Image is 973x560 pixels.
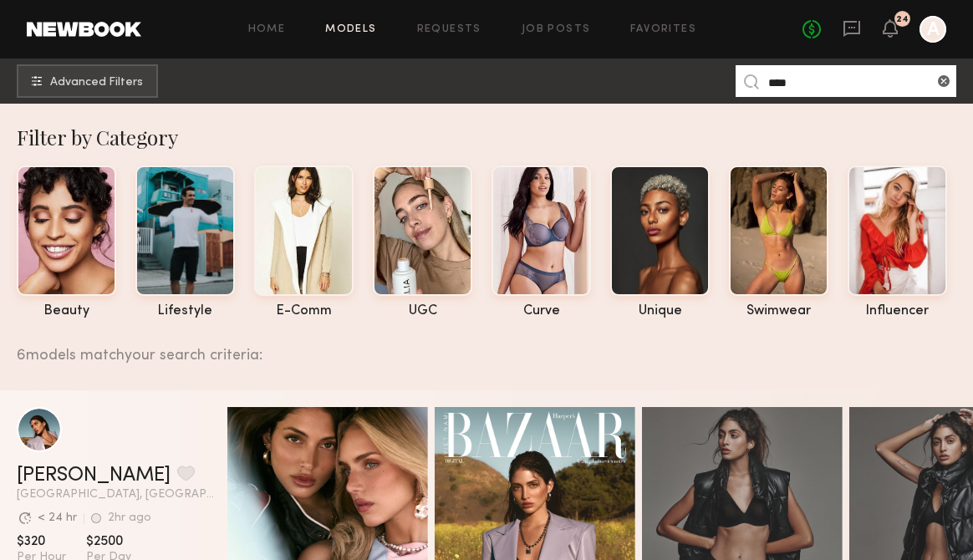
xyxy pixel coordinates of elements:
[17,304,116,318] div: beauty
[248,24,286,35] a: Home
[373,304,472,318] div: UGC
[17,466,171,486] a: [PERSON_NAME]
[896,15,909,24] div: 24
[522,24,591,35] a: Job Posts
[135,304,235,318] div: lifestyle
[86,533,131,550] span: $2500
[108,512,151,524] div: 2hr ago
[325,24,376,35] a: Models
[630,24,696,35] a: Favorites
[920,16,946,43] a: A
[610,304,710,318] div: unique
[254,304,354,318] div: e-comm
[17,124,973,150] div: Filter by Category
[17,328,960,364] div: 6 models match your search criteria:
[492,304,591,318] div: curve
[38,512,77,524] div: < 24 hr
[50,77,143,89] span: Advanced Filters
[848,304,947,318] div: influencer
[729,304,828,318] div: swimwear
[17,64,158,98] button: Advanced Filters
[417,24,481,35] a: Requests
[17,533,66,550] span: $320
[17,489,217,501] span: [GEOGRAPHIC_DATA], [GEOGRAPHIC_DATA]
